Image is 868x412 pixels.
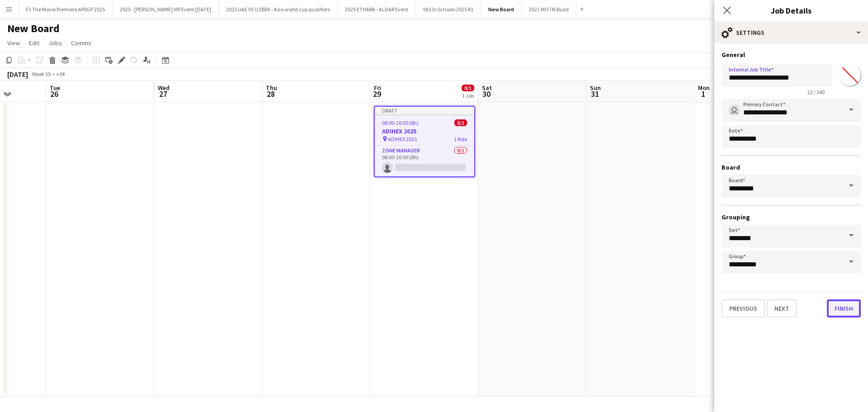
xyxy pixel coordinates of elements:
span: 27 [156,89,170,99]
button: 2025 UAE VS UZBEK - Asia world cup qualifiers [219,0,338,18]
button: 2025 - [PERSON_NAME] VIP Event [DATE] [113,0,219,18]
button: Next [767,299,797,317]
button: F1 The Movie Premiere APXGP 2025 [19,0,113,18]
span: Thu [266,84,277,92]
div: +04 [56,71,65,77]
h3: General [722,51,861,59]
span: View [7,39,20,47]
h3: Grouping [722,213,861,221]
span: Jobs [48,39,62,47]
a: Comms [67,37,95,49]
h1: New Board [7,22,60,35]
div: 1 Job [462,92,474,99]
span: Sun [590,84,601,92]
div: Settings [714,22,868,43]
span: 1 [697,89,710,99]
app-card-role: Zone Manager0/108:00-16:00 (8h) [375,146,474,176]
a: Jobs [45,37,66,49]
span: Week 35 [30,71,52,77]
span: Sat [482,84,492,92]
button: Previous [722,299,765,317]
span: Mon [698,84,710,92]
button: New Board [481,0,522,18]
span: 28 [264,89,277,99]
span: Tue [50,84,60,92]
h3: Board [722,163,861,171]
span: ADIHEX 2025 [388,136,417,142]
span: 08:00-16:00 (8h) [382,119,419,126]
span: 0/1 [462,85,474,91]
span: Edit [29,39,39,47]
span: 30 [481,89,492,99]
a: Edit [25,37,43,49]
span: 26 [48,89,60,99]
h3: Job Details [714,5,868,16]
button: YAS In Schools 2025 R1 [416,0,481,18]
span: Wed [158,84,170,92]
button: 2021 MOTN Build [522,0,576,18]
span: Comms [71,39,91,47]
button: 2025 ETHARA - ALDAR Event [338,0,416,18]
app-job-card: Draft08:00-16:00 (8h)0/1ADIHEX 2025 ADIHEX 20251 RoleZone Manager0/108:00-16:00 (8h) [374,106,475,177]
button: Finish [827,299,861,317]
span: 29 [373,89,381,99]
span: 31 [589,89,601,99]
div: Draft [375,107,474,114]
h3: ADIHEX 2025 [375,127,474,135]
div: [DATE] [7,70,28,79]
span: 22 / 140 [800,89,832,95]
span: 0/1 [454,119,467,126]
span: 1 Role [454,136,467,142]
span: Fri [374,84,381,92]
a: View [4,37,24,49]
